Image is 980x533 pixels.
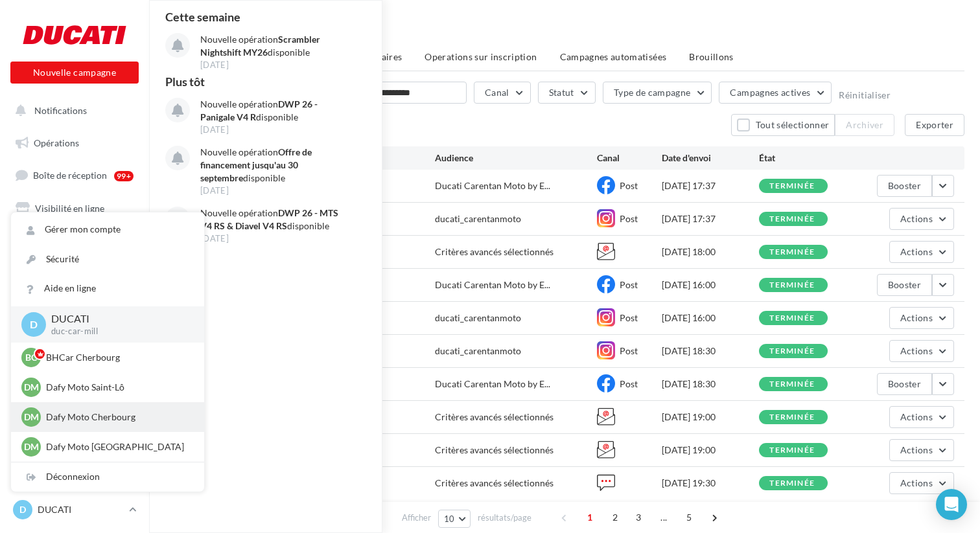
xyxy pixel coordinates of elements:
[730,87,810,98] span: Campagnes actives
[435,212,521,225] div: ducati_carentanmoto
[662,411,759,424] div: [DATE] 19:00
[8,291,141,319] a: Contacts
[46,351,189,364] p: BHCar Cherbourg
[877,175,932,197] button: Booster
[900,444,933,455] span: Actions
[605,507,625,528] span: 2
[10,497,139,522] a: D DUCATI
[769,347,815,356] div: terminée
[402,512,431,524] span: Afficher
[46,381,189,394] p: Dafy Moto Saint-Lô
[839,90,891,100] button: Réinitialiser
[900,312,933,323] span: Actions
[769,248,815,256] div: terminée
[579,507,600,528] span: 1
[8,97,136,124] button: Notifications
[51,312,183,326] p: DUCATI
[11,215,204,244] a: Gérer mon compte
[46,440,189,453] p: Dafy Moto [GEOGRAPHIC_DATA]
[900,345,933,356] span: Actions
[435,345,521,357] div: ducati_carentanmoto
[538,82,596,104] button: Statut
[936,489,967,520] div: Open Intercom Messenger
[769,380,815,389] div: terminée
[662,152,759,164] div: Date d'envoi
[8,324,141,351] a: Médiathèque
[11,274,204,303] a: Aide en ligne
[11,245,204,274] a: Sécurité
[889,208,954,230] button: Actions
[662,212,759,225] div: [DATE] 17:37
[435,245,597,258] div: Critères avancés sélectionnés
[8,259,141,286] a: Campagnes
[19,503,26,516] span: D
[444,514,455,524] span: 10
[620,345,638,356] span: Post
[560,51,667,62] span: Campagnes automatisées
[620,180,638,191] span: Post
[51,326,183,337] p: duc-car-mill
[662,179,759,192] div: [DATE] 17:37
[769,215,815,223] div: terminée
[662,245,759,258] div: [DATE] 18:00
[620,279,638,290] span: Post
[165,21,964,40] div: Mes campagnes
[8,161,141,189] a: Boîte de réception99+
[435,312,521,324] div: ducati_carentanmoto
[662,312,759,324] div: [DATE] 16:00
[435,411,597,424] div: Critères avancés sélectionnés
[34,105,87,116] span: Notifications
[769,314,815,323] div: terminée
[438,510,471,528] button: 10
[905,114,964,136] button: Exporter
[8,195,141,222] a: Visibilité en ligne
[620,213,638,224] span: Post
[11,462,204,492] div: Déconnexion
[35,203,104,214] span: Visibilité en ligne
[679,507,699,528] span: 5
[628,507,649,528] span: 3
[620,378,638,389] span: Post
[597,152,662,164] div: Canal
[889,472,954,494] button: Actions
[877,274,932,296] button: Booster
[900,213,933,224] span: Actions
[759,152,856,164] div: État
[900,411,933,422] span: Actions
[24,381,39,394] span: DM
[38,503,124,516] p: DUCATI
[8,356,141,383] a: Calendrier
[425,51,537,62] span: Operations sur inscription
[435,179,550,192] span: Ducati Carentan Moto by E...
[30,317,38,332] span: D
[769,182,815,190] div: terminée
[889,241,954,263] button: Actions
[719,82,832,104] button: Campagnes actives
[889,340,954,362] button: Actions
[769,479,815,488] div: terminée
[877,373,932,395] button: Booster
[662,477,759,490] div: [DATE] 19:30
[769,446,815,455] div: terminée
[24,440,39,453] span: DM
[435,444,597,457] div: Critères avancés sélectionnés
[25,351,37,364] span: BC
[731,114,835,136] button: Tout sélectionner
[662,378,759,391] div: [DATE] 18:30
[114,171,134,181] div: 99+
[889,307,954,329] button: Actions
[46,411,189,424] p: Dafy Moto Cherbourg
[662,345,759,357] div: [DATE] 18:30
[769,281,815,289] div: terminée
[603,82,712,104] button: Type de campagne
[8,130,141,157] a: Opérations
[662,444,759,457] div: [DATE] 19:00
[835,114,894,136] button: Archiver
[900,246,933,257] span: Actions
[900,477,933,488] span: Actions
[435,278,550,291] span: Ducati Carentan Moto by E...
[474,82,531,104] button: Canal
[620,312,638,323] span: Post
[889,406,954,428] button: Actions
[653,507,674,528] span: ...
